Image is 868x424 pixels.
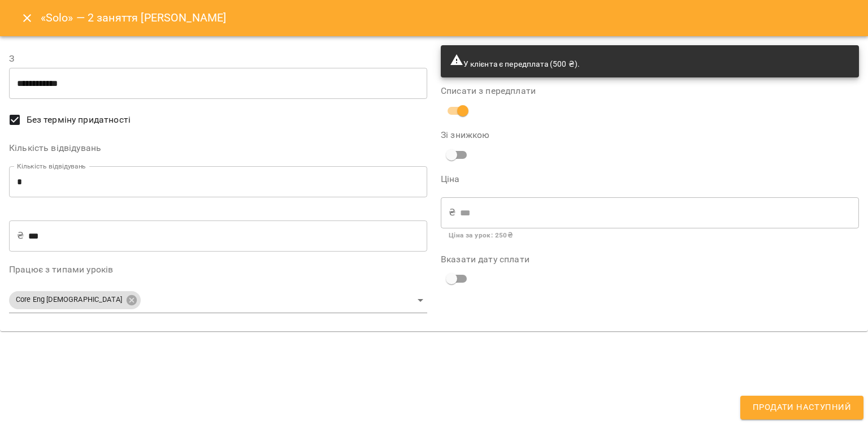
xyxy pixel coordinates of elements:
[449,206,455,219] p: ₴
[441,86,859,96] label: Списати з передплати
[441,175,859,184] label: Ціна
[17,229,24,243] p: ₴
[9,144,427,153] label: Кількість відвідувань
[449,231,513,239] b: Ціна за урок : 250 ₴
[9,291,141,309] div: Core Eng [DEMOGRAPHIC_DATA]
[753,400,851,415] span: Продати наступний
[27,113,131,127] span: Без терміну придатності
[9,54,427,63] label: З
[740,396,863,419] button: Продати наступний
[14,5,41,32] button: Close
[9,295,129,305] span: Core Eng [DEMOGRAPHIC_DATA]
[441,131,580,140] label: Зі знижкою
[9,265,427,274] label: Працює з типами уроків
[450,59,580,68] span: У клієнта є передплата (500 ₴).
[41,9,227,27] h6: «Solo» — 2 заняття [PERSON_NAME]
[9,288,427,313] div: Core Eng [DEMOGRAPHIC_DATA]
[441,255,859,264] label: Вказати дату сплати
